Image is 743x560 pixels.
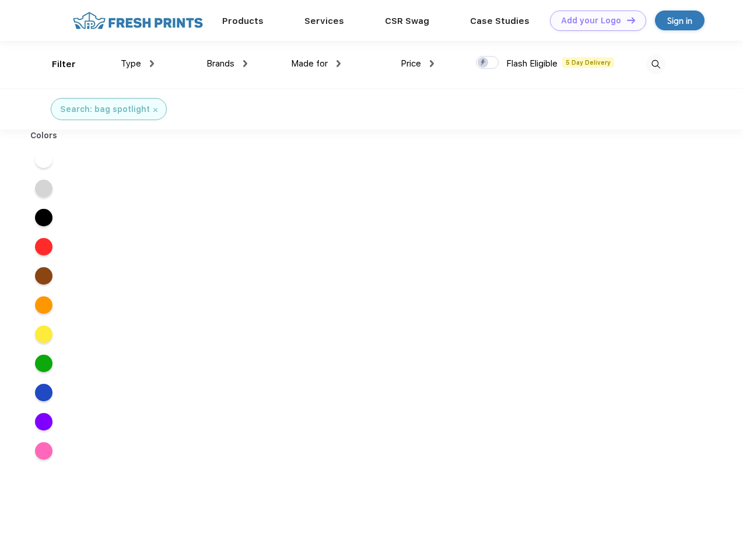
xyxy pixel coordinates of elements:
[655,10,705,30] a: Sign in
[243,60,247,67] img: dropdown.png
[22,129,66,142] div: Colors
[401,58,421,69] span: Price
[69,10,206,31] img: fo%20logo%202.webp
[52,58,76,71] div: Filter
[121,58,141,69] span: Type
[291,58,328,69] span: Made for
[646,55,665,74] img: desktop_search.svg
[561,16,621,26] div: Add your Logo
[627,17,635,23] img: DT
[222,16,264,26] a: Products
[153,108,157,112] img: filter_cancel.svg
[430,60,434,67] img: dropdown.png
[562,57,614,68] span: 5 Day Delivery
[150,60,154,67] img: dropdown.png
[60,103,150,116] div: Search: bag spotlight
[667,14,692,27] div: Sign in
[206,58,234,69] span: Brands
[506,58,558,69] span: Flash Eligible
[337,60,341,67] img: dropdown.png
